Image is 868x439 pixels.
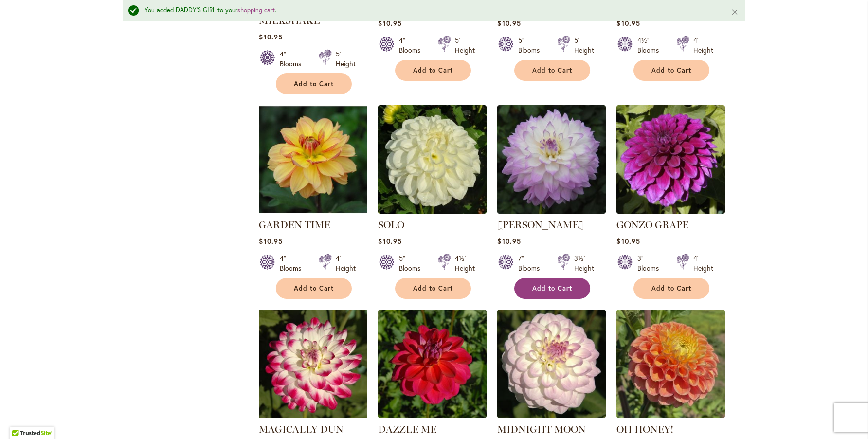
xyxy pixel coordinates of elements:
[7,404,35,432] iframe: Launch Accessibility Center
[616,411,725,420] a: Oh Honey!
[259,1,335,26] a: MARIONBERRY MILKSHAKE
[651,66,691,74] span: Add to Cart
[616,18,640,28] span: $10.95
[395,278,471,299] button: Add to Cart
[395,60,471,81] button: Add to Cart
[497,411,606,420] a: MIDNIGHT MOON
[259,423,344,435] a: MAGICALLY DUN
[616,237,640,246] span: $10.95
[259,310,367,418] img: MAGICALLY DUN
[497,18,521,28] span: $10.95
[497,105,606,214] img: MIKAYLA MIRANDA
[280,49,307,69] div: 4" Blooms
[336,254,356,273] div: 4' Height
[497,310,606,418] img: MIDNIGHT MOON
[574,36,594,55] div: 5' Height
[378,423,436,435] a: DAZZLE ME
[633,278,709,299] button: Add to Cart
[518,254,545,273] div: 7" Blooms
[633,60,709,81] button: Add to Cart
[413,284,453,293] span: Add to Cart
[259,206,367,216] a: GARDEN TIME
[693,36,713,55] div: 4' Height
[294,80,334,88] span: Add to Cart
[497,237,521,246] span: $10.95
[259,411,367,420] a: MAGICALLY DUN
[276,73,352,94] button: Add to Cart
[378,411,487,420] a: DAZZLE ME
[280,254,307,273] div: 4" Blooms
[616,219,688,231] a: GONZO GRAPE
[637,254,665,273] div: 3" Blooms
[259,219,330,231] a: GARDEN TIME
[518,36,545,55] div: 5" Blooms
[455,254,475,273] div: 4½' Height
[259,105,367,214] img: GARDEN TIME
[378,18,401,28] span: $10.95
[276,278,352,299] button: Add to Cart
[497,423,586,435] a: MIDNIGHT MOON
[532,66,572,74] span: Add to Cart
[616,423,673,435] a: OH HONEY!
[378,310,487,418] img: DAZZLE ME
[259,32,282,41] span: $10.95
[378,237,401,246] span: $10.95
[514,278,590,299] button: Add to Cart
[532,284,572,293] span: Add to Cart
[616,105,725,214] img: GONZO GRAPE
[237,6,275,14] a: shopping cart
[651,284,691,293] span: Add to Cart
[616,206,725,216] a: GONZO GRAPE
[574,254,594,273] div: 3½' Height
[378,206,487,216] a: SOLO
[637,36,665,55] div: 4½" Blooms
[693,254,713,273] div: 4' Height
[616,310,725,418] img: Oh Honey!
[294,284,334,293] span: Add to Cart
[259,237,282,246] span: $10.95
[378,105,487,214] img: SOLO
[378,219,404,231] a: SOLO
[399,254,426,273] div: 5" Blooms
[336,49,356,69] div: 5' Height
[497,206,606,216] a: MIKAYLA MIRANDA
[413,66,453,74] span: Add to Cart
[497,219,584,231] a: [PERSON_NAME]
[145,6,716,15] div: You added DADDY'S GIRL to your .
[514,60,590,81] button: Add to Cart
[399,36,426,55] div: 4" Blooms
[455,36,475,55] div: 5' Height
